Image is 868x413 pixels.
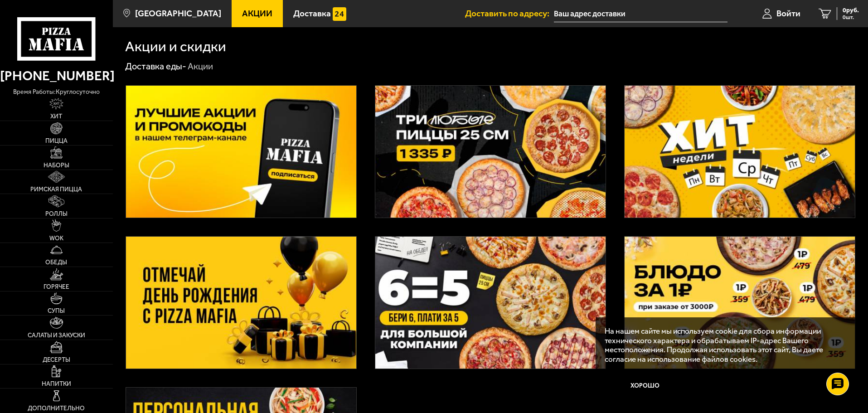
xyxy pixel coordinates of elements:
[554,5,727,22] input: Ваш адрес доставки
[843,15,859,20] span: 0 шт.
[45,138,68,144] span: Пицца
[44,162,69,169] span: Наборы
[28,405,85,412] span: Дополнительно
[30,186,82,193] span: Римская пицца
[843,7,859,14] span: 0 руб.
[45,211,68,217] span: Роллы
[45,259,67,266] span: Обеды
[188,61,213,73] div: Акции
[28,332,85,339] span: Салаты и закуски
[44,284,69,290] span: Горячее
[465,9,554,18] span: Доставить по адресу:
[605,373,686,400] button: Хорошо
[135,9,221,18] span: [GEOGRAPHIC_DATA]
[49,235,63,242] span: WOK
[333,7,346,21] img: 15daf4d41897b9f0e9f617042186c801.svg
[125,39,226,54] h1: Акции и скидки
[605,326,842,364] p: На нашем сайте мы используем cookie для сбора информации технического характера и обрабатываем IP...
[43,357,70,363] span: Десерты
[42,381,71,387] span: Напитки
[776,9,800,18] span: Войти
[48,308,65,314] span: Супы
[242,9,272,18] span: Акции
[50,113,62,120] span: Хит
[125,61,186,72] a: Доставка еды-
[293,9,331,18] span: Доставка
